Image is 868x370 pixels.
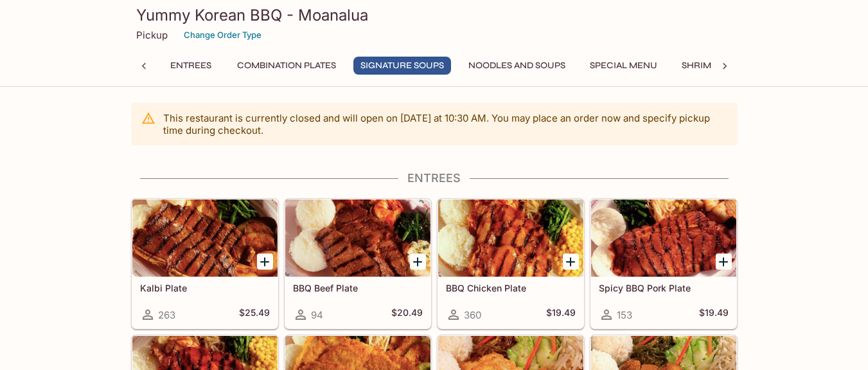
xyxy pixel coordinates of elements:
span: 153 [617,309,632,321]
button: Change Order Type [178,25,267,45]
button: Entrees [162,57,220,75]
button: Signature Soups [353,57,451,75]
button: Combination Plates [230,57,343,75]
p: Pickup [136,29,168,41]
button: Noodles and Soups [461,57,572,75]
button: Add Kalbi Plate [257,254,273,270]
div: Kalbi Plate [132,199,278,277]
div: BBQ Beef Plate [285,199,430,277]
div: BBQ Chicken Plate [438,199,583,277]
h5: $19.49 [546,307,576,322]
h3: Yummy Korean BBQ - Moanalua [136,5,732,25]
button: Add BBQ Chicken Plate [563,254,579,270]
button: Shrimp Combos [675,57,766,75]
button: Add Spicy BBQ Pork Plate [716,254,732,270]
a: BBQ Beef Plate94$20.49 [285,199,431,329]
a: BBQ Chicken Plate360$19.49 [438,199,584,329]
h5: $20.49 [391,307,423,322]
span: 94 [311,309,323,321]
h5: BBQ Beef Plate [293,282,423,293]
h5: BBQ Chicken Plate [446,282,576,293]
h4: Entrees [131,171,738,185]
h5: $19.49 [699,307,729,322]
a: Kalbi Plate263$25.49 [132,199,278,329]
h5: Spicy BBQ Pork Plate [599,282,729,293]
span: 360 [464,309,481,321]
button: Special Menu [583,57,664,75]
div: Spicy BBQ Pork Plate [591,199,736,277]
span: 263 [158,309,175,321]
button: Add BBQ Beef Plate [410,254,426,270]
h5: $25.49 [239,307,270,322]
p: This restaurant is currently closed and will open on [DATE] at 10:30 AM . You may place an order ... [163,112,727,136]
h5: Kalbi Plate [140,282,270,293]
a: Spicy BBQ Pork Plate153$19.49 [590,199,737,329]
